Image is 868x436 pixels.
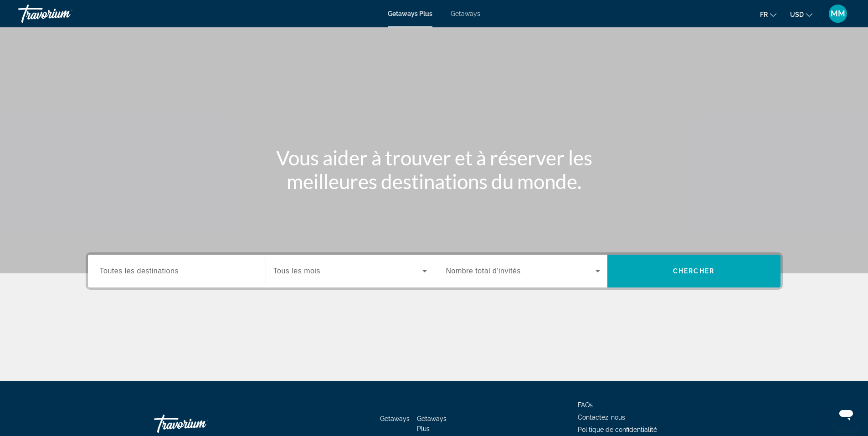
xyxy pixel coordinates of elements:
[607,255,781,287] button: Chercher
[831,9,845,18] span: MM
[417,415,447,432] a: Getaways Plus
[578,426,657,433] a: Politique de confidentialité
[273,267,320,275] span: Tous les mois
[388,10,432,17] a: Getaways Plus
[832,400,861,429] iframe: Bouton de lancement de la fenêtre de messagerie
[380,415,410,422] a: Getaways
[760,11,768,18] span: fr
[451,10,480,17] a: Getaways
[263,146,605,193] h1: Vous aider à trouver et à réserver les meilleures destinations du monde.
[100,267,179,275] span: Toutes les destinations
[673,267,714,275] span: Chercher
[790,8,812,21] button: Change currency
[790,11,804,18] span: USD
[826,4,850,23] button: User Menu
[446,267,521,275] span: Nombre total d'invités
[18,2,109,26] a: Travorium
[578,414,625,421] a: Contactez-nous
[578,401,593,409] a: FAQs
[760,8,776,21] button: Change language
[88,255,781,287] div: Search widget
